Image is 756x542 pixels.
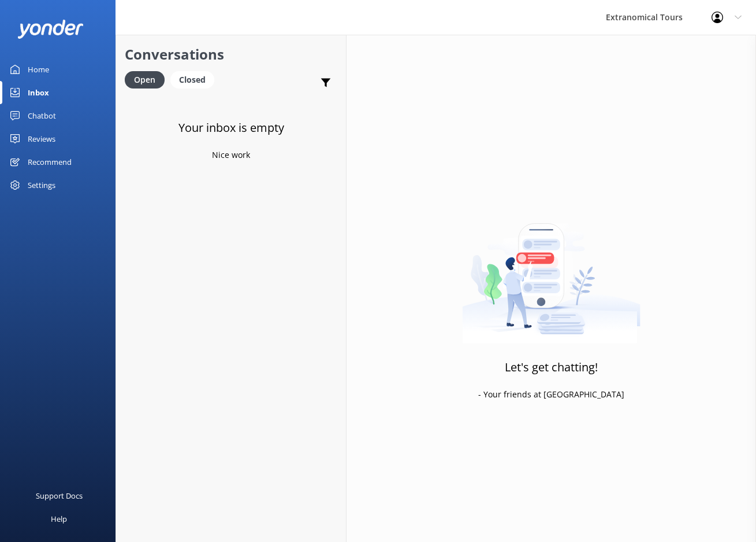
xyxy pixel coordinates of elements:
p: Nice work [212,149,250,161]
img: artwork of a man stealing a conversation from at giant smartphone [462,199,640,344]
a: Closed [170,73,220,86]
img: yonder-white-logo.png [17,20,84,39]
div: Inbox [28,81,49,104]
a: Open [125,73,170,86]
div: Open [125,71,165,89]
div: Settings [28,174,55,197]
h3: Let's get chatting! [505,358,598,377]
div: Chatbot [28,104,56,127]
div: Recommend [28,150,72,174]
div: Support Docs [36,484,83,507]
p: - Your friends at [GEOGRAPHIC_DATA] [478,388,624,401]
div: Reviews [28,127,55,150]
div: Closed [170,71,214,89]
div: Home [28,58,49,81]
h3: Your inbox is empty [178,119,284,137]
h2: Conversations [125,43,337,65]
div: Help [51,507,67,530]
